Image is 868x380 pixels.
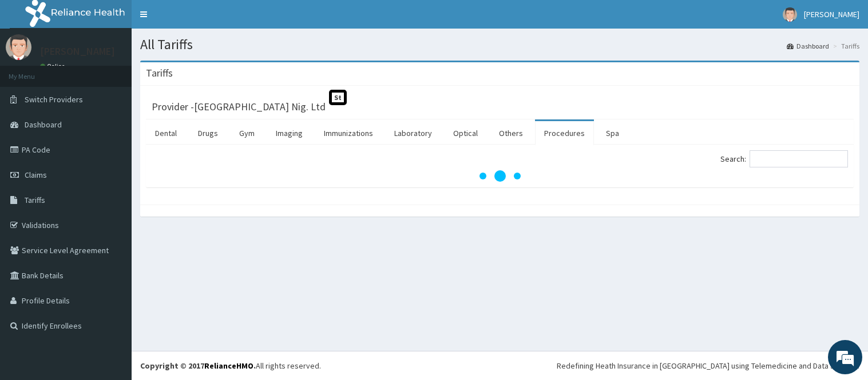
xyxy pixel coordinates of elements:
svg: audio-loading [477,153,523,199]
li: Tariffs [830,41,859,51]
a: Procedures [535,121,594,145]
h1: All Tariffs [140,37,859,52]
span: Tariffs [25,195,45,205]
div: Redefining Heath Insurance in [GEOGRAPHIC_DATA] using Telemedicine and Data Science! [557,360,859,371]
a: Others [490,121,532,145]
footer: All rights reserved. [132,351,868,380]
label: Search: [720,150,848,167]
span: [PERSON_NAME] [804,9,859,19]
h3: Provider - [GEOGRAPHIC_DATA] Nig. Ltd [152,102,326,112]
a: Spa [597,121,628,145]
span: Switch Providers [25,94,83,105]
span: Dashboard [25,119,62,130]
a: RelianceHMO [204,361,253,371]
strong: Copyright © 2017 . [140,361,256,371]
span: St [329,90,347,105]
p: [PERSON_NAME] [40,46,115,57]
input: Search: [750,150,848,167]
a: Optical [444,121,487,145]
h3: Tariffs [146,68,173,78]
img: User Image [6,34,31,60]
a: Online [40,62,68,70]
a: Immunizations [315,121,382,145]
a: Drugs [189,121,227,145]
a: Gym [230,121,264,145]
a: Imaging [267,121,312,145]
span: Claims [25,170,47,180]
a: Dashboard [787,41,829,51]
img: User Image [783,7,797,22]
a: Laboratory [385,121,441,145]
a: Dental [146,121,186,145]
